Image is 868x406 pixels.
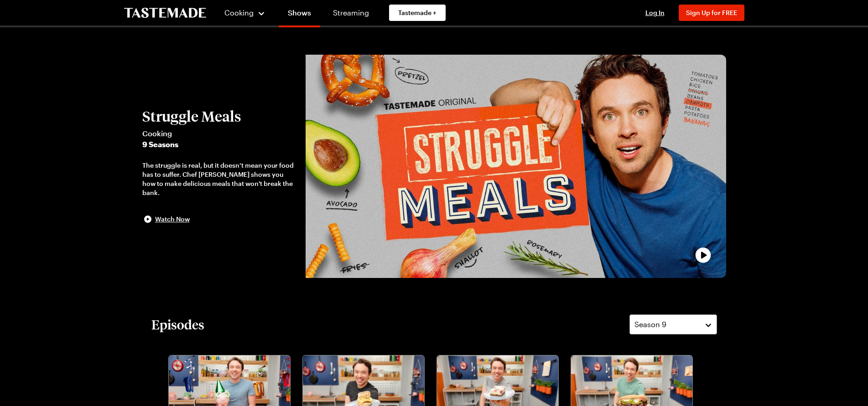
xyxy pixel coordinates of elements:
[629,314,717,334] button: Season 9
[224,8,254,17] span: Cooking
[142,161,296,197] div: The struggle is real, but it doesn’t mean your food has to suffer. Chef [PERSON_NAME] shows you h...
[634,319,666,330] span: Season 9
[686,9,737,16] span: Sign Up for FREE
[142,108,296,225] button: Struggle MealsCooking9 SeasonsThe struggle is real, but it doesn’t mean your food has to suffer. ...
[155,215,190,224] span: Watch Now
[124,8,206,18] a: To Tastemade Home Page
[389,5,446,21] a: Tastemade +
[645,9,665,16] span: Log In
[142,108,296,124] h2: Struggle Meals
[142,128,296,139] span: Cooking
[151,316,204,333] h2: Episodes
[679,5,744,21] button: Sign Up for FREE
[306,55,726,278] button: play trailer
[398,8,437,17] span: Tastemade +
[279,2,320,27] a: Shows
[142,139,296,150] span: 9 Seasons
[306,55,726,278] img: Struggle Meals
[224,2,266,24] button: Cooking
[637,8,673,17] button: Log In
